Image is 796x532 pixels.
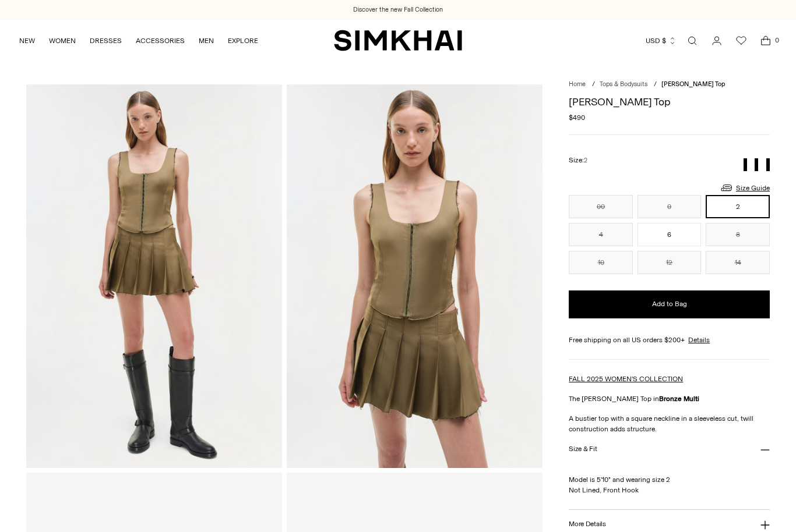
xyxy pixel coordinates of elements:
button: 8 [706,223,770,246]
button: Add to Bag [569,290,770,318]
div: / [654,80,657,90]
button: 14 [706,251,770,274]
button: 6 [637,223,702,246]
a: Size Guide [720,180,770,195]
a: MEN [199,28,214,54]
p: The [PERSON_NAME] Top in [569,393,770,404]
img: Carly Bustier Top [26,84,282,468]
a: Go to the account page [705,29,728,52]
button: USD $ [646,28,677,54]
button: 10 [569,251,633,274]
p: Model is 5'10" and wearing size 2 Not Lined, Front Hook [569,464,770,495]
a: ACCESSORIES [136,28,185,54]
div: / [592,80,595,90]
button: 00 [569,195,633,218]
a: Details [688,335,710,345]
strong: Bronze Multi [659,395,699,403]
a: Wishlist [730,29,753,52]
a: Home [569,80,586,88]
a: Open cart modal [754,29,777,52]
h3: More Details [569,520,605,528]
button: 12 [637,251,702,274]
button: 0 [637,195,702,218]
img: Carly Bustier Top [287,84,543,468]
a: DRESSES [90,28,122,54]
a: FALL 2025 WOMEN'S COLLECTION [569,375,683,383]
nav: breadcrumbs [569,80,770,90]
span: [PERSON_NAME] Top [661,80,725,88]
a: WOMEN [49,28,76,54]
a: Tops & Bodysuits [600,80,647,88]
p: A bustier top with a square neckline in a sleeveless cut, twill construction adds structure. [569,413,770,434]
a: SIMKHAI [334,29,462,52]
a: EXPLORE [228,28,258,54]
button: 2 [706,195,770,218]
a: Open search modal [681,29,704,52]
a: Discover the new Fall Collection [353,5,443,15]
span: 0 [772,35,782,45]
a: NEW [19,28,35,54]
span: 2 [584,157,587,164]
div: Free shipping on all US orders $200+ [569,335,770,345]
span: $490 [569,112,585,123]
button: 4 [569,223,633,246]
h1: [PERSON_NAME] Top [569,97,770,107]
span: Add to Bag [652,299,687,309]
h3: Size & Fit [569,445,597,453]
label: Size: [569,155,587,166]
button: Size & Fit [569,434,770,464]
